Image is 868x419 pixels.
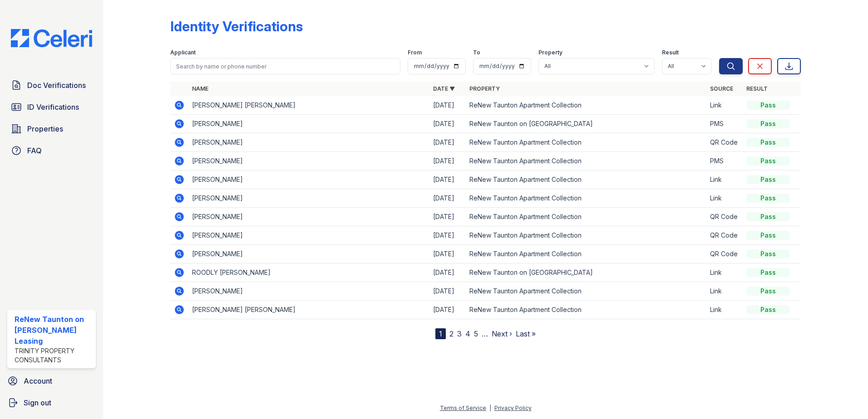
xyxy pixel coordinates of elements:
div: Pass [746,268,790,277]
td: [PERSON_NAME] [188,171,429,189]
a: 4 [465,329,470,338]
a: Result [746,85,768,92]
a: ID Verifications [7,98,96,116]
div: Pass [746,212,790,221]
td: [DATE] [429,282,466,301]
td: ReNew Taunton Apartment Collection [466,171,707,189]
td: ReNew Taunton Apartment Collection [466,152,707,171]
a: Sign out [4,394,99,412]
td: QR Code [706,245,743,263]
td: QR Code [706,208,743,226]
label: From [408,49,422,56]
div: Pass [746,287,790,296]
a: Name [192,85,208,92]
td: [DATE] [429,133,466,152]
td: ReNew Taunton on [GEOGRAPHIC_DATA] [466,263,707,282]
img: CE_Logo_Blue-a8612792a0a2168367f1c8372b55b34899dd931a85d93a1a3d3e32e68fde9ad4.png [4,29,99,47]
a: FAQ [7,141,96,160]
a: 2 [449,329,454,338]
a: Source [710,85,733,92]
td: ReNew Taunton on [GEOGRAPHIC_DATA] [466,115,707,133]
td: ReNew Taunton Apartment Collection [466,226,707,245]
td: [PERSON_NAME] [188,226,429,245]
div: Pass [746,101,790,110]
td: [PERSON_NAME] [PERSON_NAME] [188,301,429,319]
td: [DATE] [429,226,466,245]
td: [PERSON_NAME] [PERSON_NAME] [188,96,429,115]
td: [DATE] [429,301,466,319]
td: Link [706,96,743,115]
td: [PERSON_NAME] [188,189,429,208]
label: To [473,49,480,56]
td: ReNew Taunton Apartment Collection [466,189,707,208]
td: [DATE] [429,115,466,133]
td: ReNew Taunton Apartment Collection [466,301,707,319]
a: Last » [516,329,536,338]
label: Property [538,49,562,56]
span: ID Verifications [27,102,79,112]
a: Doc Verifications [7,76,96,94]
td: Link [706,263,743,282]
td: ReNew Taunton Apartment Collection [466,282,707,301]
div: | [489,404,491,411]
a: Next › [492,329,512,338]
td: Link [706,189,743,208]
td: [DATE] [429,189,466,208]
label: Applicant [170,49,196,56]
span: Account [24,375,52,386]
td: Link [706,171,743,189]
div: Pass [746,305,790,314]
td: [DATE] [429,152,466,171]
div: Pass [746,194,790,203]
td: Link [706,282,743,301]
td: [PERSON_NAME] [188,208,429,226]
span: … [482,328,488,339]
label: Result [662,49,679,56]
div: Pass [746,249,790,258]
a: Terms of Service [440,404,486,411]
div: Pass [746,175,790,184]
a: 5 [474,329,478,338]
td: ReNew Taunton Apartment Collection [466,96,707,115]
td: [DATE] [429,245,466,263]
div: 1 [435,328,446,339]
a: Account [4,372,99,390]
a: Date ▼ [433,85,455,92]
td: [PERSON_NAME] [188,152,429,171]
td: ReNew Taunton Apartment Collection [466,245,707,263]
a: Privacy Policy [494,404,532,411]
span: FAQ [27,145,42,156]
td: [PERSON_NAME] [188,133,429,152]
span: Properties [27,123,63,134]
div: Pass [746,231,790,240]
td: QR Code [706,133,743,152]
td: [DATE] [429,208,466,226]
a: Property [469,85,500,92]
td: PMS [706,115,743,133]
td: [DATE] [429,263,466,282]
td: PMS [706,152,743,171]
td: [PERSON_NAME] [188,282,429,301]
div: Trinity Property Consultants [15,346,92,365]
div: Pass [746,119,790,128]
span: Doc Verifications [27,80,86,91]
td: ReNew Taunton Apartment Collection [466,133,707,152]
td: [PERSON_NAME] [188,115,429,133]
td: [DATE] [429,171,466,189]
div: Pass [746,138,790,147]
span: Sign out [24,397,51,408]
td: Link [706,301,743,319]
td: ROODLY [PERSON_NAME] [188,263,429,282]
td: [DATE] [429,96,466,115]
div: ReNew Taunton on [PERSON_NAME] Leasing [15,314,92,346]
td: ReNew Taunton Apartment Collection [466,208,707,226]
div: Pass [746,156,790,166]
div: Identity Verifications [170,18,303,34]
a: Properties [7,120,96,138]
td: [PERSON_NAME] [188,245,429,263]
td: QR Code [706,226,743,245]
a: 3 [457,329,462,338]
input: Search by name or phone number [170,58,400,74]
